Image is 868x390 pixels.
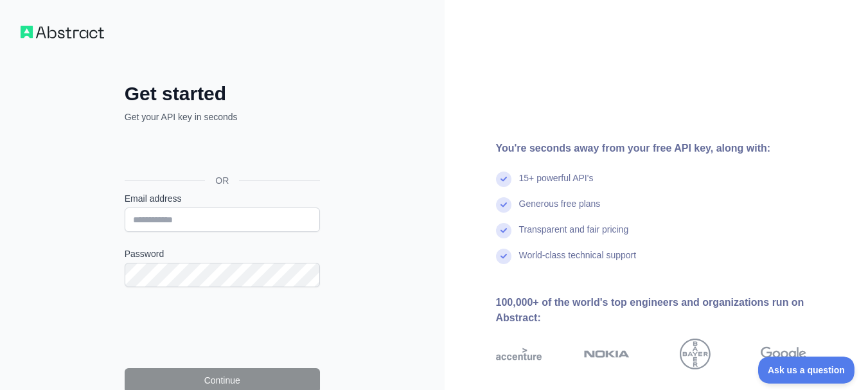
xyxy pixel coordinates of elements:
div: You're seconds away from your free API key, along with: [496,141,848,156]
label: Password [125,247,320,260]
img: check mark [496,223,511,238]
img: nokia [584,339,630,369]
h2: Get started [125,82,320,105]
span: OR [205,174,239,187]
img: check mark [496,249,511,264]
div: World-class technical support [519,249,637,274]
div: Transparent and fair pricing [519,223,629,249]
label: Email address [125,192,320,205]
iframe: Toggle Customer Support [758,357,855,384]
div: 15+ powerful API's [519,172,594,197]
iframe: reCAPTCHA [125,303,320,353]
img: google [761,339,806,369]
div: 100,000+ of the world's top engineers and organizations run on Abstract: [496,295,848,326]
div: Generous free plans [519,197,601,223]
img: bayer [680,339,711,369]
p: Get your API key in seconds [125,111,320,123]
img: Workflow [21,26,104,39]
img: check mark [496,197,511,213]
img: accenture [496,339,542,369]
iframe: Sign in with Google Button [118,137,324,166]
img: check mark [496,172,511,187]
